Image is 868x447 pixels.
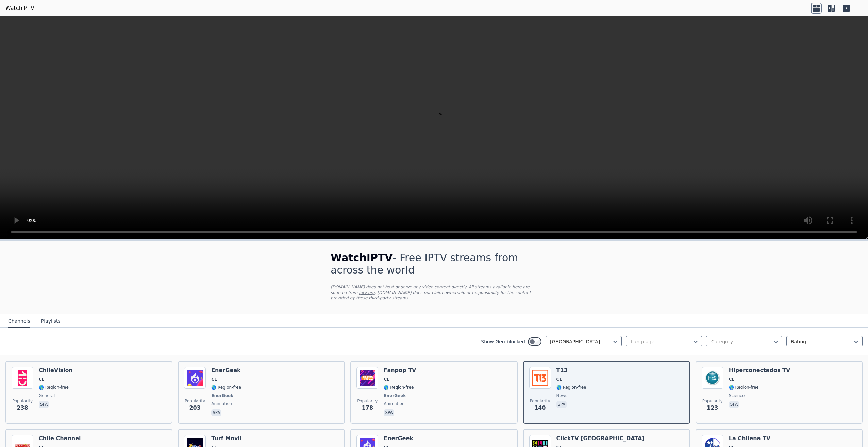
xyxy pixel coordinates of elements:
p: spa [384,409,394,416]
span: CL [211,377,217,382]
h6: T13 [556,367,586,374]
p: spa [729,401,739,408]
label: Show Geo-blocked [481,338,525,345]
span: Popularity [530,398,550,404]
p: spa [211,409,221,416]
span: CL [384,377,389,382]
button: Playlists [41,315,61,328]
img: ChileVision [12,367,33,389]
span: 🌎 Region-free [556,385,586,390]
span: animation [384,401,404,407]
span: 203 [189,404,200,412]
h6: EnerGeek [384,435,414,442]
span: general [39,393,55,398]
button: Channels [8,315,30,328]
h6: ClickTV [GEOGRAPHIC_DATA] [556,435,645,442]
h6: Turf Movil [211,435,241,442]
span: CL [556,377,562,382]
span: Popularity [185,398,205,404]
span: CL [729,377,734,382]
h6: Hiperconectados TV [729,367,790,374]
span: EnerGeek [384,393,406,398]
span: 123 [707,404,718,412]
h6: Chile Channel [39,435,83,442]
img: EnerGeek [184,367,206,389]
span: news [556,393,567,398]
img: Fanpop TV [356,367,378,389]
h6: La Chilena TV [729,435,771,442]
p: [DOMAIN_NAME] does not host or serve any video content directly. All streams available here are s... [331,284,537,301]
span: CL [39,377,44,382]
span: 140 [534,404,546,412]
span: Popularity [12,398,33,404]
span: Popularity [357,398,378,404]
h6: EnerGeek [211,367,241,374]
h6: Fanpop TV [384,367,416,374]
span: 🌎 Region-free [39,385,69,390]
a: WatchIPTV [5,4,34,12]
span: animation [211,401,232,407]
img: T13 [529,367,551,389]
span: 178 [362,404,373,412]
h1: - Free IPTV streams from across the world [331,252,537,276]
span: EnerGeek [211,393,233,398]
span: 🌎 Region-free [729,385,759,390]
span: 🌎 Region-free [384,385,414,390]
span: Popularity [702,398,723,404]
p: spa [39,401,49,408]
span: 238 [17,404,28,412]
p: spa [556,401,567,408]
span: WatchIPTV [331,252,393,264]
span: 🌎 Region-free [211,385,241,390]
h6: ChileVision [39,367,73,374]
a: iptv-org [359,290,375,295]
img: Hiperconectados TV [702,367,723,389]
span: science [729,393,745,398]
